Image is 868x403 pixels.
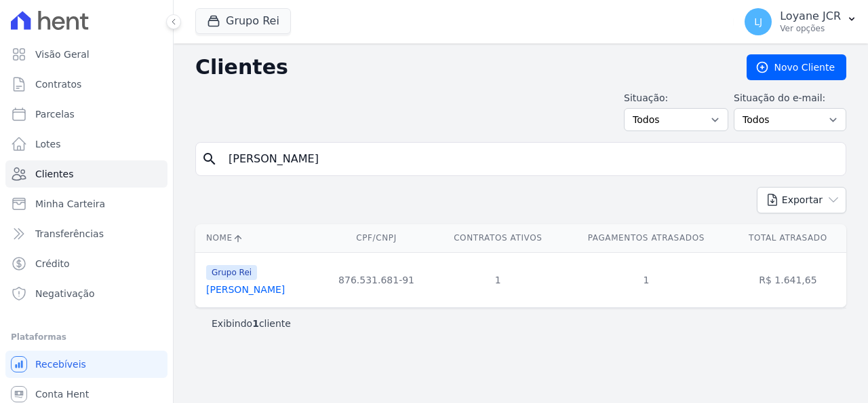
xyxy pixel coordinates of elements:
[624,91,728,105] label: Situação:
[563,224,730,252] th: Pagamentos Atrasados
[5,351,167,378] a: Recebíveis
[747,54,846,80] a: Novo Cliente
[754,17,762,27] span: LJ
[206,284,285,295] a: [PERSON_NAME]
[734,91,846,105] label: Situação do e-mail:
[780,23,841,34] p: Ver opções
[35,257,70,270] span: Crédito
[252,318,259,329] b: 1
[35,387,89,401] span: Conta Hent
[5,41,167,68] a: Visão Geral
[35,197,105,211] span: Minha Carteira
[757,187,846,213] button: Exportar
[35,167,73,181] span: Clientes
[35,77,81,91] span: Contratos
[35,137,61,151] span: Lotes
[5,220,167,247] a: Transferências
[206,265,257,280] span: Grupo Rei
[212,317,291,330] p: Exibindo cliente
[5,130,167,158] a: Lotes
[730,224,846,252] th: Total Atrasado
[220,145,840,173] input: Buscar por nome, CPF ou e-mail
[563,252,730,307] td: 1
[35,48,90,61] span: Visão Geral
[5,280,167,307] a: Negativação
[5,101,167,128] a: Parcelas
[319,224,433,252] th: CPF/CNPJ
[11,329,162,345] div: Plataformas
[734,3,868,41] button: LJ Loyane JCR Ver opções
[35,227,104,241] span: Transferências
[201,151,218,167] i: search
[195,55,725,80] h2: Clientes
[35,107,75,121] span: Parcelas
[319,252,433,307] td: 876.531.681-91
[433,252,563,307] td: 1
[730,252,846,307] td: R$ 1.641,65
[35,357,86,371] span: Recebíveis
[5,71,167,98] a: Contratos
[35,287,95,300] span: Negativação
[5,160,167,188] a: Clientes
[195,224,319,252] th: Nome
[433,224,563,252] th: Contratos Ativos
[195,8,291,34] button: Grupo Rei
[780,10,841,23] p: Loyane JCR
[5,250,167,277] a: Crédito
[5,190,167,217] a: Minha Carteira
